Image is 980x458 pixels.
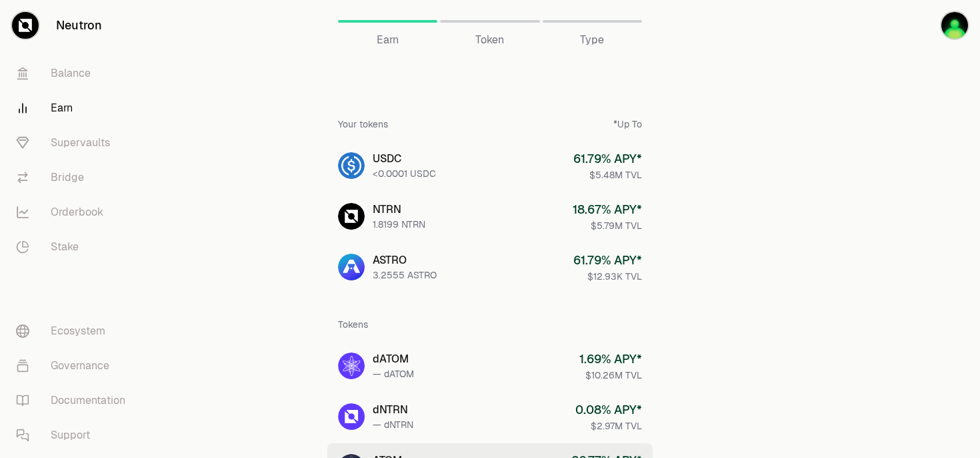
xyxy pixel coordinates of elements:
span: Earn [377,32,399,48]
span: Type [580,32,604,48]
a: Governance [5,349,144,383]
div: NTRN [373,202,425,218]
span: Token [475,32,504,48]
a: Supervaults [5,126,144,160]
div: dATOM [373,351,414,367]
div: *Up To [613,118,642,131]
div: 61.79 % APY* [573,251,642,270]
a: Stake [5,230,144,264]
div: $2.97M TVL [575,419,642,433]
a: dNTRNdNTRN— dNTRN0.08% APY*$2.97M TVL [327,393,653,441]
div: 1.69 % APY* [579,350,642,369]
div: $12.93K TVL [573,270,642,283]
a: Orderbook [5,195,144,230]
div: <0.0001 USDC [373,167,436,180]
a: Ecosystem [5,314,144,349]
div: USDC [373,151,436,167]
div: 0.08 % APY* [575,401,642,419]
div: 1.8199 NTRN [373,218,425,231]
a: NTRNNTRN1.8199 NTRN18.67% APY*$5.79M TVL [327,192,653,240]
a: ASTROASTRO3.2555 ASTRO61.79% APY*$12.93K TVL [327,243,653,291]
div: Tokens [338,318,368,331]
div: 18.67 % APY* [573,200,642,219]
div: — dNTRN [373,418,413,431]
a: Earn [338,5,437,37]
div: 3.2555 ASTRO [373,268,437,282]
a: Bridge [5,160,144,195]
div: — dATOM [373,367,414,381]
div: dNTRN [373,402,413,418]
div: $10.26M TVL [579,369,642,382]
a: Support [5,418,144,453]
a: USDCUSDC<0.0001 USDC61.79% APY*$5.48M TVL [327,142,653,190]
div: ASTRO [373,252,437,268]
img: dNTRN [338,403,365,430]
a: Balance [5,56,144,91]
a: Documentation [5,383,144,418]
div: $5.79M TVL [573,219,642,232]
img: NTRN [338,203,365,230]
div: $5.48M TVL [573,168,642,182]
div: 61.79 % APY* [573,150,642,168]
a: Earn [5,91,144,126]
img: USDC [338,152,365,179]
img: Experiment [941,12,968,39]
div: Your tokens [338,118,388,131]
img: dATOM [338,353,365,379]
img: ASTRO [338,254,365,280]
a: dATOMdATOM— dATOM1.69% APY*$10.26M TVL [327,342,653,390]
